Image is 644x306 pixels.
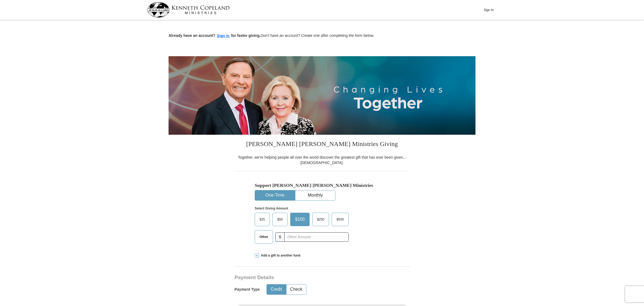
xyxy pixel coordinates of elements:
[267,284,286,294] button: Credit
[234,155,409,165] div: Together, we're helping people all over the world discover the greatest gift that has ever been g...
[255,207,288,210] strong: Select Giving Amount
[275,232,285,242] span: $
[257,215,268,223] span: $25
[234,275,372,281] h3: Payment Details
[169,33,261,38] strong: Already have an account? for faster giving.
[481,6,497,14] button: Sign In
[314,215,327,223] span: $250
[334,215,346,223] span: $500
[284,232,349,242] input: Other Amount
[286,284,306,294] button: Check
[255,190,295,200] button: One-Time
[295,190,335,200] button: Monthly
[255,183,389,188] h5: Support [PERSON_NAME] [PERSON_NAME] Ministries
[234,135,409,155] h3: [PERSON_NAME] [PERSON_NAME] Ministries Giving
[257,233,271,241] span: Other
[147,2,230,17] img: kcm-header-logo.svg
[169,33,475,39] p: Don't have an account? Create one after completing the form below.
[234,287,260,292] h5: Payment Type
[275,215,285,223] span: $50
[259,253,300,258] span: Add a gift to another fund
[215,33,231,39] button: Sign in
[292,215,307,223] span: $100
